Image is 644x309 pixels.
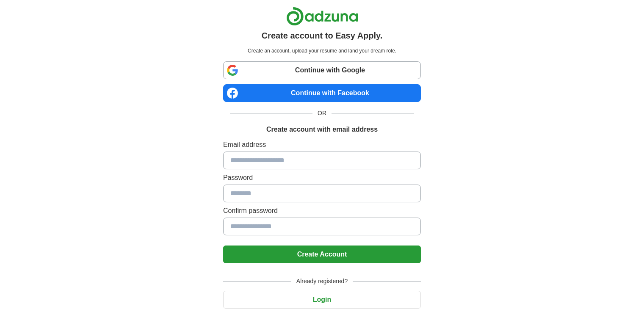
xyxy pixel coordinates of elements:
h1: Create account with email address [266,124,378,135]
h1: Create account to Easy Apply. [262,29,383,42]
button: Create Account [223,246,421,263]
a: Login [223,296,421,303]
span: OR [312,109,332,118]
button: Login [223,291,421,309]
a: Continue with Facebook [223,84,421,102]
a: Continue with Google [223,61,421,79]
label: Password [223,173,421,183]
img: Adzuna logo [286,7,358,26]
span: Already registered? [291,277,353,286]
p: Create an account, upload your resume and land your dream role. [225,47,419,55]
label: Email address [223,140,421,150]
label: Confirm password [223,206,421,216]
